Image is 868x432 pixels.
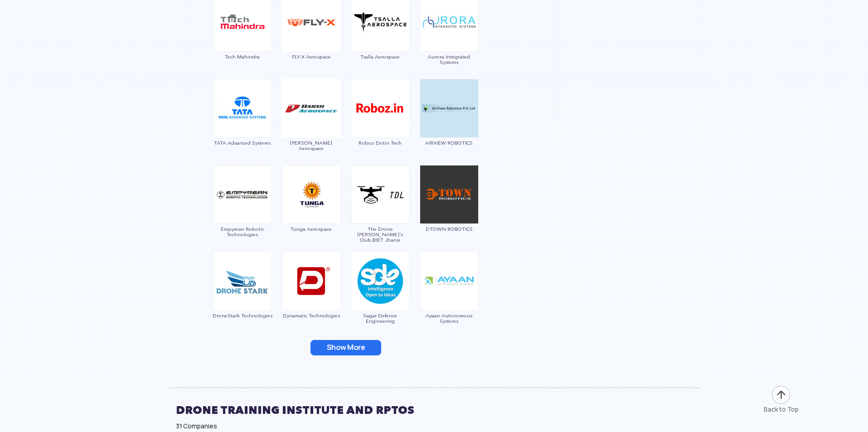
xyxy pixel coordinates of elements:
span: Tunga Aerospace [281,226,341,232]
img: img_roboz.png [351,79,410,138]
span: TATA Advanced Systems [213,140,272,146]
a: [PERSON_NAME] Aerospace [281,104,341,151]
a: TATA Advanced Systems [213,104,272,146]
span: Sagar Defence Engineering [350,313,410,324]
span: Aurora Integrated Systems [419,54,479,65]
a: AIRVIEW ROBOTICS [419,104,479,146]
a: Roboz Dotin Tech [350,104,410,146]
img: img_dtown.png [420,165,479,224]
img: ic_sagardefence.png [351,252,410,311]
a: Tsalla Aerospace [350,18,410,59]
img: img_airview.png [420,79,479,138]
span: Empyrean Robotic Technologies [213,226,272,237]
a: Aurora Integrated Systems [419,18,479,65]
img: ic_thedronelearners.png [351,165,410,224]
span: The Drone [PERSON_NAME]'s Club,BIET Jhansi [350,226,410,243]
img: ic_droneStark.png [213,252,272,311]
a: Sagar Defence Engineering [350,277,410,324]
img: img_ayaan.png [420,252,479,311]
span: Roboz Dotin Tech [350,140,410,146]
a: DTOWN ROBOTICS [419,190,479,232]
img: ic_arrow-up.png [771,385,791,405]
a: The Drone [PERSON_NAME]'s Club,BIET Jhansi [350,190,410,243]
span: Ayaan Autonomous Systems [419,313,479,324]
img: ic_empyrean.png [213,165,272,224]
span: Tsalla Aerospace [350,54,410,59]
a: FLY-X Aerospace [281,18,341,59]
a: Ayaan Autonomous Systems [419,277,479,324]
img: img_darsh.png [282,79,341,138]
img: ic_tata.png [213,79,272,138]
span: DTOWN ROBOTICS [419,226,479,232]
a: DroneStark Technologies [213,277,272,318]
div: Back to Top [764,405,799,414]
div: 31 Companies [176,422,693,431]
span: DroneStark Technologies [213,313,272,318]
a: Tunga Aerospace [281,190,341,232]
img: img_tunga.png [282,165,341,224]
a: Empyrean Robotic Technologies [213,190,272,237]
a: Tech Mahindra [213,18,272,59]
button: Show More [310,340,381,355]
span: AIRVIEW ROBOTICS [419,140,479,146]
img: ic_dynamatic.png [282,252,341,311]
span: FLY-X Aerospace [281,54,341,59]
span: Tech Mahindra [213,54,272,59]
span: Dynamatic Technologies [281,313,341,318]
h2: DRONE TRAINING INSTITUTE AND RPTOS [176,399,693,422]
span: [PERSON_NAME] Aerospace [281,140,341,151]
a: Dynamatic Technologies [281,277,341,318]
